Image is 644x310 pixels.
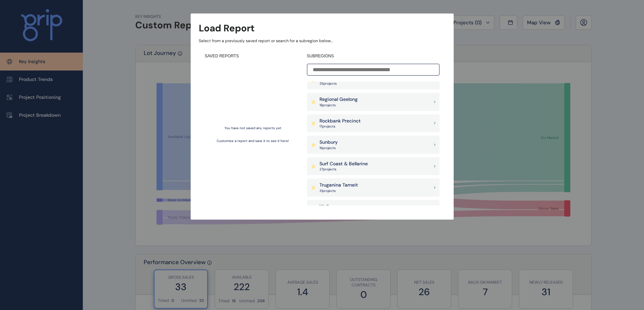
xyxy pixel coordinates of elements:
p: Select from a previously saved report or search for a subregion below... [199,38,446,44]
p: Rockbank Precinct [319,118,361,124]
p: Sunbury [319,139,338,146]
p: 35 project s [319,81,361,86]
p: 27 project s [319,167,368,172]
p: 31 project s [319,189,358,193]
p: 18 project s [319,103,358,108]
p: Customize a report and save it to see it here! [217,139,289,143]
p: 16 project s [319,146,338,150]
p: Regional Geelong [319,96,358,103]
h4: SAVED REPORTS [205,53,301,59]
p: You have not saved any reports yet [224,126,281,131]
h3: Load Report [199,22,255,35]
p: 17 project s [319,124,361,129]
p: Wallan [319,203,335,210]
h4: SUBREGIONS [307,53,439,59]
p: Truganina Tarneit [319,182,358,189]
p: Surf Coast & Bellarine [319,161,368,167]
